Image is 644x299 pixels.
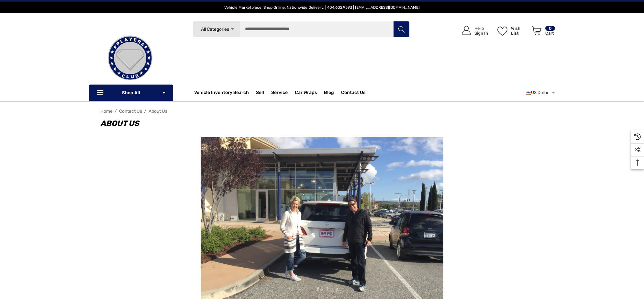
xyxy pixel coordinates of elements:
a: About Us [149,109,167,114]
h1: About Us [100,117,544,130]
p: Cart [545,31,555,36]
a: Blog [324,90,334,97]
svg: Recently Viewed [634,133,641,140]
img: Players Club | Cars For Sale [98,26,162,90]
a: Service [271,90,288,97]
span: Car Wraps [295,90,317,97]
svg: Top [631,159,644,166]
a: Contact Us [341,90,365,97]
a: All Categories Icon Arrow Down Icon Arrow Up [193,21,240,37]
a: Sell [256,86,271,99]
svg: Icon Arrow Down [161,90,166,95]
span: Sell [256,90,264,97]
svg: Icon User Account [462,26,471,35]
span: All Categories [201,27,229,32]
a: Wish List Wish List [494,19,529,42]
button: Search [393,21,409,37]
a: Contact Us [119,109,142,114]
p: Shop All [89,85,173,101]
span: Vehicle Marketplace. Shop Online. Nationwide Delivery. | 404.602.9593 | [EMAIL_ADDRESS][DOMAIN_NAME] [224,5,420,10]
nav: Breadcrumb [100,106,544,117]
a: Car Wraps [295,86,324,99]
a: Sign in [454,19,491,42]
p: 0 [545,26,555,31]
a: Vehicle Inventory Search [194,90,249,97]
svg: Review Your Cart [532,26,541,35]
a: Home [100,109,113,114]
svg: Icon Line [96,89,106,97]
p: Wish List [511,26,528,36]
p: Hello [474,26,488,31]
p: Sign In [474,31,488,36]
a: USD [526,86,556,99]
svg: Social Media [634,146,641,153]
a: Cart with 0 items [529,19,556,45]
svg: Icon Arrow Down [230,27,235,32]
svg: Wish List [497,27,507,36]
